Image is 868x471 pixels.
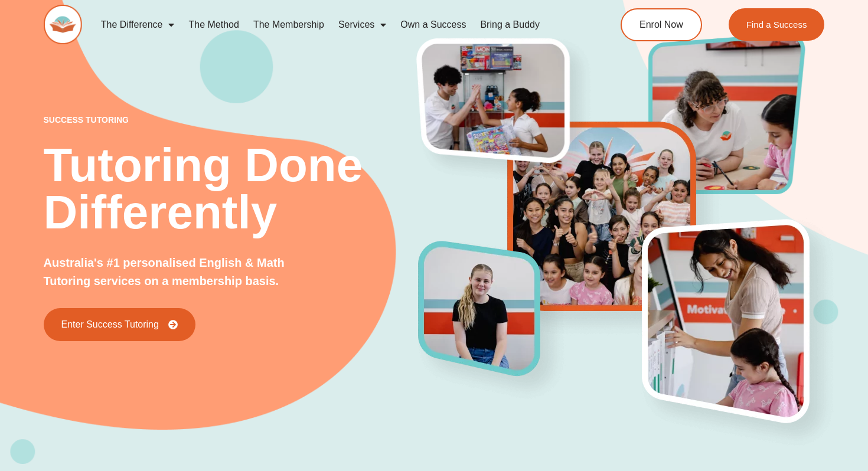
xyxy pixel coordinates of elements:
[746,20,807,29] span: Find a Success
[44,116,419,124] p: success tutoring
[44,308,195,341] a: Enter Success Tutoring
[729,8,825,41] a: Find a Success
[61,320,159,329] span: Enter Success Tutoring
[44,142,419,236] h2: Tutoring Done Differently
[621,8,702,41] a: Enrol Now
[94,11,576,38] nav: Menu
[331,11,393,38] a: Services
[246,11,331,38] a: The Membership
[639,20,683,30] span: Enrol Now
[44,254,318,290] p: Australia's #1 personalised English & Math Tutoring services on a membership basis.
[181,11,246,38] a: The Method
[473,11,547,38] a: Bring a Buddy
[94,11,182,38] a: The Difference
[393,11,473,38] a: Own a Success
